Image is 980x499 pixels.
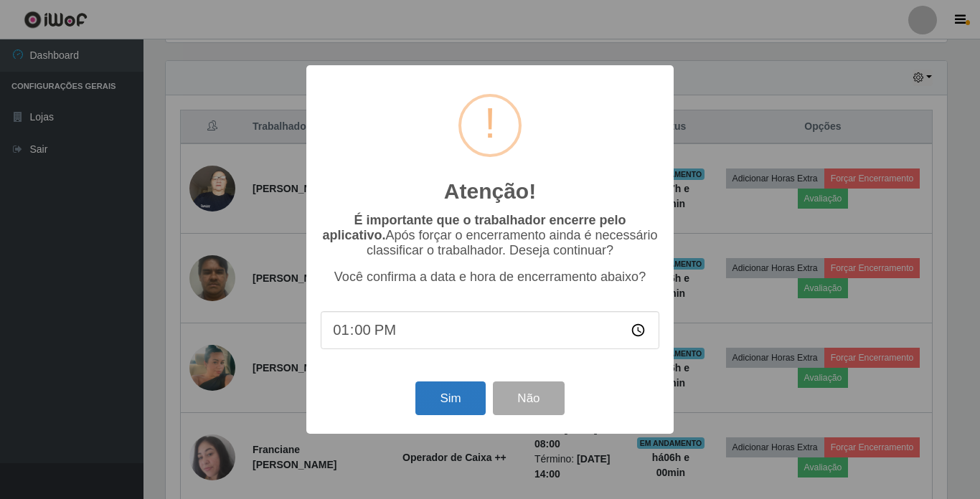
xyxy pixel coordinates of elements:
[322,213,626,242] b: É importante que o trabalhador encerre pelo aplicativo.
[444,179,536,204] h2: Atenção!
[415,381,485,415] button: Sim
[493,381,564,415] button: Não
[321,270,659,285] p: Você confirma a data e hora de encerramento abaixo?
[321,213,659,258] p: Após forçar o encerramento ainda é necessário classificar o trabalhador. Deseja continuar?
